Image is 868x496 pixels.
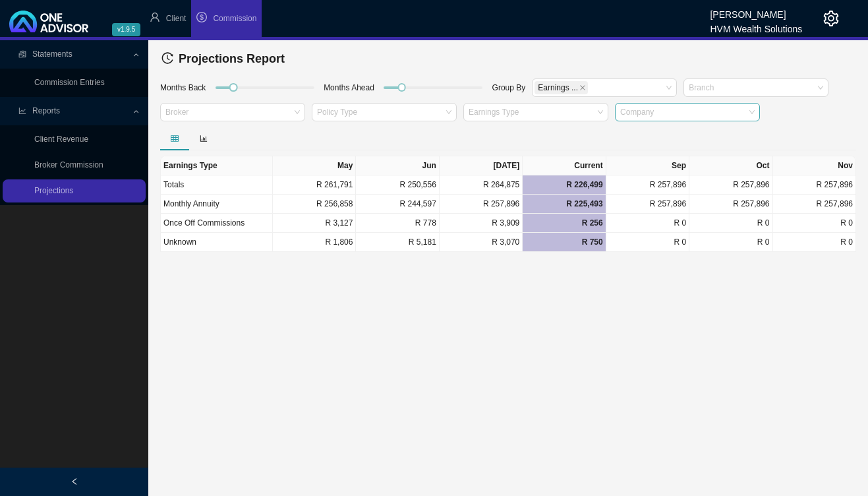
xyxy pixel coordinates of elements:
[34,78,105,87] a: Commission Entries
[161,195,273,214] td: Monthly Annuity
[773,175,856,195] td: R 257,896
[689,195,772,214] td: R 257,896
[523,214,606,233] td: R 256
[823,11,839,26] span: setting
[606,233,689,252] td: R 0
[523,195,606,214] td: R 225,493
[112,23,140,36] span: v1.9.5
[161,214,273,233] td: Once Off Commissions
[166,14,187,23] span: Client
[689,175,772,195] td: R 257,896
[606,195,689,214] td: R 257,896
[356,156,439,175] th: Jun
[710,18,802,32] div: HVM Wealth Solutions
[356,195,439,214] td: R 244,597
[18,107,26,115] span: line-chart
[689,233,772,252] td: R 0
[710,3,802,18] div: [PERSON_NAME]
[773,233,856,252] td: R 0
[538,82,578,94] span: Earnings ...
[440,214,523,233] td: R 3,909
[161,175,273,195] td: Totals
[34,135,88,144] a: Client Revenue
[523,156,606,175] th: Current
[773,156,856,175] th: Nov
[273,195,356,214] td: R 256,858
[161,52,173,64] span: history
[689,156,772,175] th: Oct
[523,233,606,252] td: R 750
[320,81,378,100] div: Months Ahead
[273,175,356,195] td: R 261,791
[150,12,160,22] span: user
[9,11,88,32] img: 2df55531c6924b55f21c4cf5d4484680-logo-light.svg
[440,156,523,175] th: [DATE]
[157,81,209,100] div: Months Back
[440,233,523,252] td: R 3,070
[213,14,256,23] span: Commission
[440,175,523,195] td: R 264,875
[689,214,772,233] td: R 0
[606,175,689,195] td: R 257,896
[18,50,26,58] span: reconciliation
[440,195,523,214] td: R 257,896
[523,175,606,195] td: R 226,499
[606,156,689,175] th: Sep
[161,156,273,175] th: Earnings Type
[71,478,78,485] span: left
[200,135,208,142] span: bar-chart
[34,160,103,170] a: Broker Commission
[489,81,529,100] div: Group By
[535,81,588,94] span: Earnings Type
[773,214,856,233] td: R 0
[606,214,689,233] td: R 0
[356,175,439,195] td: R 250,556
[356,233,439,252] td: R 5,181
[171,135,179,142] span: table
[161,233,273,252] td: Unknown
[32,106,60,115] span: Reports
[179,52,285,65] span: Projections Report
[32,49,72,59] span: Statements
[273,156,356,175] th: May
[773,195,856,214] td: R 257,896
[34,186,73,195] a: Projections
[356,214,439,233] td: R 778
[273,214,356,233] td: R 3,127
[579,84,586,91] span: close
[273,233,356,252] td: R 1,806
[196,12,207,22] span: dollar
